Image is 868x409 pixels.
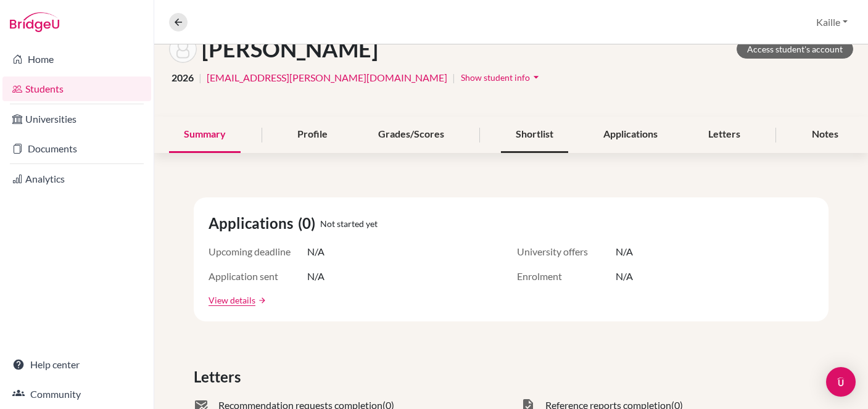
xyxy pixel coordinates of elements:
a: [EMAIL_ADDRESS][PERSON_NAME][DOMAIN_NAME] [207,70,447,85]
span: Applications [209,212,298,234]
div: Letters [693,117,755,153]
div: Open Intercom Messenger [826,367,856,397]
a: Community [2,382,151,407]
span: Enrolment [517,269,616,284]
a: Help center [2,352,151,377]
span: N/A [616,244,633,259]
span: (0) [298,212,320,234]
div: Grades/Scores [363,117,459,153]
a: Access student's account [737,39,853,59]
span: N/A [307,244,324,259]
button: Show student infoarrow_drop_down [460,68,543,87]
span: 2026 [172,70,194,85]
span: | [452,70,455,85]
span: University offers [517,244,616,259]
a: Documents [2,136,151,161]
span: Not started yet [320,217,378,230]
div: Notes [797,117,853,153]
span: N/A [616,269,633,284]
span: | [199,70,202,85]
span: Letters [194,366,246,388]
span: N/A [307,269,324,284]
div: Applications [589,117,672,153]
a: Home [2,47,151,72]
a: View details [209,294,255,307]
span: Upcoming deadline [209,244,307,259]
img: Maya Reich's avatar [169,35,197,63]
div: Summary [169,117,241,153]
h1: [PERSON_NAME] [202,36,378,62]
div: Shortlist [501,117,568,153]
div: Profile [283,117,342,153]
a: arrow_forward [255,296,267,305]
a: Analytics [2,167,151,191]
a: Universities [2,107,151,131]
span: Application sent [209,269,307,284]
button: Kaille [811,10,853,34]
i: arrow_drop_down [530,71,542,83]
a: Students [2,76,151,101]
img: Bridge-U [10,12,59,32]
span: Show student info [461,72,530,83]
